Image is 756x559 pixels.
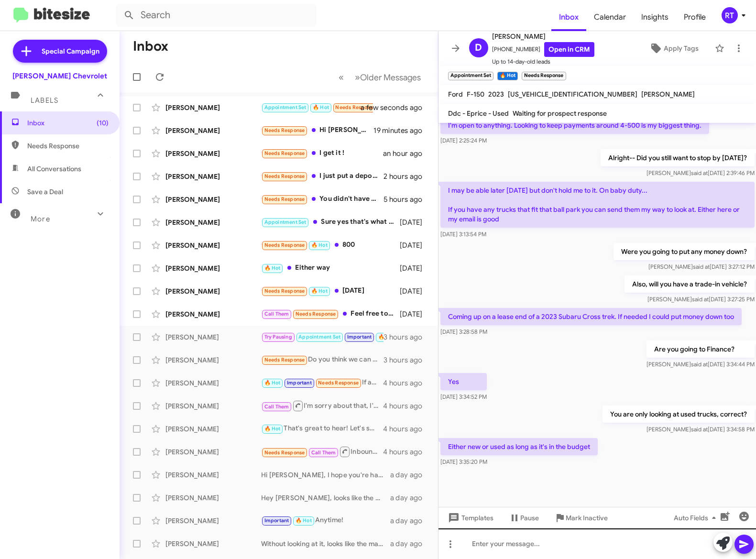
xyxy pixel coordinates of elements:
span: 🔥 Hot [264,380,281,386]
div: 4 hours ago [383,401,430,411]
div: [PERSON_NAME] [165,309,261,319]
div: [PERSON_NAME] [165,539,261,548]
p: Are you going to Finance? [646,340,754,358]
span: Appointment Set [264,219,307,225]
span: 🔥 Hot [378,334,394,340]
p: Yes [440,373,487,390]
div: If and when you have a car in the 40-42 thousand range (or less) - let me know [261,377,383,388]
div: I get it ! [261,148,383,159]
span: Needs Response [318,380,359,386]
span: [PERSON_NAME] [DATE] 3:34:44 PM [646,361,754,368]
p: Coming up on a lease end of a 2023 Subaru Cross trek. If needed I could put money down too [440,308,742,325]
div: Without looking at it, looks like the market is around $18k for trade in. [261,539,390,548]
span: Pause [520,509,539,526]
span: 🔥 Hot [264,265,281,271]
div: [PERSON_NAME] [165,378,261,388]
span: Waiting for prospect response [513,109,607,118]
button: Auto Fields [666,509,727,526]
div: [PERSON_NAME] [165,516,261,526]
div: a few seconds ago [373,103,430,112]
div: Hi [PERSON_NAME]. Thanks for reaching out. I can't do that [PERSON_NAME] mentioned. [261,125,373,136]
p: Also, will you have a trade-in vehicle? [624,275,754,293]
input: Search [116,4,317,27]
div: [PERSON_NAME] [165,447,261,457]
div: [PERSON_NAME] [165,149,261,158]
div: Either way [261,263,400,274]
div: [PERSON_NAME] [165,424,261,434]
span: [PERSON_NAME] [492,31,594,42]
p: You are only looking at used trucks, correct? [602,406,754,423]
span: Inbox [27,118,109,128]
div: [PERSON_NAME] [165,241,261,250]
button: Next [349,67,427,87]
div: 3 hours ago [383,355,430,365]
button: Apply Tags [636,40,710,57]
button: RT [713,7,745,23]
span: Call Them [264,311,289,317]
span: More [31,215,50,223]
div: [PERSON_NAME] [165,332,261,342]
a: Special Campaign [13,40,107,63]
span: Apply Tags [664,40,699,57]
span: Special Campaign [42,46,99,56]
div: That's great to hear! Let's set up an appointment to discuss the details of selling your vehicle.... [261,423,383,434]
div: 4 hours ago [383,378,430,388]
div: 5 hours ago [383,195,430,204]
span: Call Them [311,449,336,456]
div: [PERSON_NAME] [165,126,261,135]
div: [DATE] [400,263,430,273]
span: F-150 [467,90,484,99]
span: Call Them [264,404,289,410]
p: Alright-- Did you still want to stop by [DATE]? [600,149,754,166]
span: (10) [97,118,109,128]
span: Important [287,380,312,386]
div: [PERSON_NAME] [165,172,261,181]
div: [PERSON_NAME] [165,263,261,273]
div: Feel free to call me if you'd like I don't have time to come into the dealership [261,308,400,319]
div: Do you think we can get it to stay lower than $400 a month? my credit score is 743 [261,354,383,365]
div: [PERSON_NAME] [165,401,261,411]
span: Profile [676,3,713,31]
div: [PERSON_NAME] [165,286,261,296]
span: Try Pausing [264,334,292,340]
span: D [475,40,482,55]
span: [PERSON_NAME] [DATE] 2:39:46 PM [646,169,754,176]
div: a day ago [390,539,430,548]
div: Hi [PERSON_NAME], I hope you're having a great day! I wanted to see if the truck or vette was bet... [261,470,390,480]
span: Important [264,517,289,524]
div: Yes-- [DATE]-lol-- Thank you!! [261,331,383,342]
div: I just put a deposit on an RS out the door for 36k [261,171,383,182]
span: Ford [448,90,463,99]
a: Open in CRM [544,42,594,57]
p: I may be able later [DATE] but don't hold me to it. On baby duty... If you have any trucks that f... [440,182,755,228]
div: [PERSON_NAME] [165,355,261,365]
div: Anytime! [261,515,390,526]
div: [PERSON_NAME] [165,195,261,204]
span: Up to 14-day-old leads [492,57,594,66]
span: said at [690,426,707,433]
div: Sure yes that's what we were trying to do. I don't think a 2026 would be in our budget maybe a 20... [261,217,400,228]
span: Insights [634,3,676,31]
span: 🔥 Hot [311,242,328,248]
span: Needs Response [264,357,305,363]
span: said at [691,296,708,303]
div: [DATE] [400,218,430,227]
span: [DATE] 3:35:20 PM [440,458,487,465]
div: 2 hours ago [383,172,430,181]
span: Needs Response [264,196,305,202]
span: [PERSON_NAME] [641,90,695,99]
p: Either new or used as long as it's in the budget [440,438,598,455]
span: Templates [446,509,493,526]
span: Needs Response [335,104,376,110]
div: [PERSON_NAME] [165,493,261,503]
div: [DATE] [400,241,430,250]
span: Save a Deal [27,187,63,197]
div: RT [722,7,738,23]
button: Pause [501,509,547,526]
span: Needs Response [264,242,305,248]
span: Inbox [551,3,586,31]
span: 🔥 Hot [311,288,328,294]
small: Needs Response [522,72,566,80]
span: All Conversations [27,164,81,174]
a: Calendar [586,3,634,31]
